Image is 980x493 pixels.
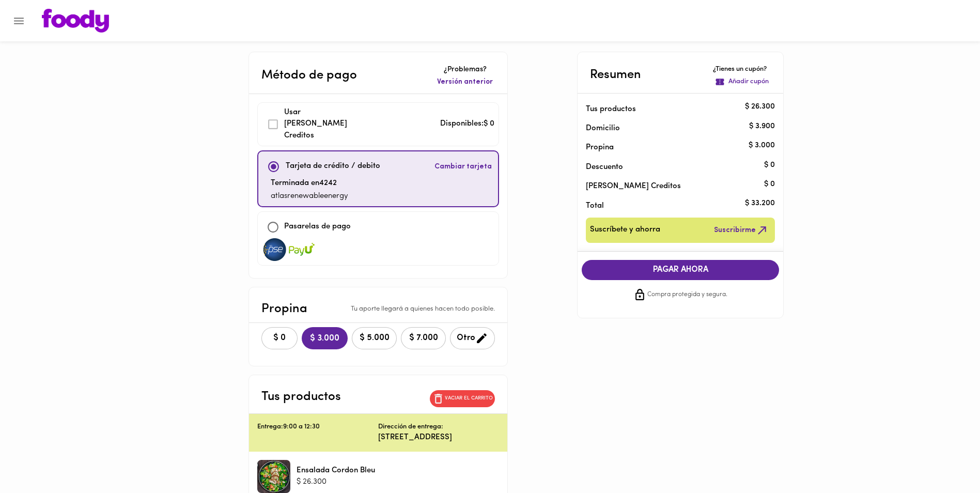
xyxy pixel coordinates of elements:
[450,327,495,349] button: Otro
[302,327,348,349] button: $ 3.000
[289,238,315,261] img: visa
[712,222,771,239] button: Suscribirme
[764,160,775,171] p: $ 0
[920,433,970,483] iframe: Messagebird Livechat Widget
[764,179,775,190] p: $ 0
[586,162,623,173] p: Descuento
[284,221,351,233] p: Pasarelas de pago
[261,300,307,318] p: Propina
[430,390,495,407] button: Vaciar el carrito
[271,178,348,190] p: Terminada en 4242
[262,238,288,261] img: visa
[713,65,771,74] p: ¿Tienes un cupón?
[271,191,348,203] p: atlasrenewableenergy
[286,161,380,173] p: Tarjeta de crédito / debito
[284,107,355,142] p: Usar [PERSON_NAME] Creditos
[297,465,375,476] p: Ensalada Cordon Bleu
[586,123,620,134] p: Domicilio
[647,290,727,300] span: Compra protegida y segura.
[6,8,32,34] button: Menu
[714,224,769,237] span: Suscribirme
[745,102,775,113] p: $ 26.300
[582,260,779,280] button: PAGAR AHORA
[728,77,769,87] p: Añadir cupón
[749,140,775,151] p: $ 3.000
[435,65,495,75] p: ¿Problemas?
[586,181,758,192] p: [PERSON_NAME] Creditos
[590,66,641,84] p: Resumen
[745,198,775,209] p: $ 33.200
[592,265,769,275] span: PAGAR AHORA
[445,395,493,402] p: Vaciar el carrito
[310,334,339,344] span: $ 3.000
[261,388,341,406] p: Tus productos
[586,104,758,115] p: Tus productos
[586,142,758,153] p: Propina
[749,121,775,132] p: $ 3.900
[586,201,758,211] p: Total
[261,327,298,349] button: $ 0
[432,156,494,178] button: Cambiar tarjeta
[713,75,771,89] button: Añadir cupón
[435,75,495,89] button: Versión anterior
[437,77,493,87] span: Versión anterior
[401,327,446,349] button: $ 7.000
[261,66,357,85] p: Método de pago
[268,333,291,343] span: $ 0
[378,422,443,432] p: Dirección de entrega:
[257,422,378,432] p: Entrega: 9:00 a 12:30
[590,224,660,237] span: Suscríbete y ahorra
[297,476,375,487] p: $ 26.300
[408,333,439,343] span: $ 7.000
[351,304,495,314] p: Tu aporte llegará a quienes hacen todo posible.
[257,460,290,493] div: Ensalada Cordon Bleu
[434,162,492,172] span: Cambiar tarjeta
[352,327,397,349] button: $ 5.000
[42,9,109,33] img: logo.png
[378,432,499,443] p: [STREET_ADDRESS]
[440,118,494,130] p: Disponibles: $ 0
[457,332,488,345] span: Otro
[359,333,390,343] span: $ 5.000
